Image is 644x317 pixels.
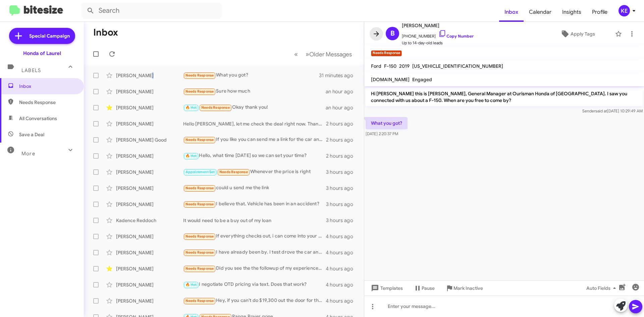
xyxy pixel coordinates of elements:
div: Sure how much [183,88,326,95]
div: an hour ago [326,88,359,95]
span: B [390,28,395,39]
span: [US_VEHICLE_IDENTIFICATION_NUMBER] [412,63,503,69]
div: 3 hours ago [326,169,359,175]
div: [PERSON_NAME] [116,88,183,95]
span: [DOMAIN_NAME] [371,76,410,83]
div: [PERSON_NAME] [116,169,183,175]
span: « [294,50,298,58]
div: [PERSON_NAME] [116,281,183,288]
span: Needs Response [185,73,214,77]
div: 4 hours ago [326,265,359,272]
span: Needs Response [185,89,214,94]
button: Auto Fields [581,282,624,294]
span: Needs Response [19,99,76,106]
div: 3 hours ago [326,185,359,192]
button: Next [302,47,356,61]
span: Needs Response [185,186,214,190]
p: Hi [PERSON_NAME] this is [PERSON_NAME], General Manager at Ourisman Honda of [GEOGRAPHIC_DATA]. I... [366,88,643,106]
button: Templates [364,282,408,294]
span: [PERSON_NAME] [402,21,474,30]
span: Save a Deal [19,131,44,138]
div: 4 hours ago [326,281,359,288]
div: 4 hours ago [326,233,359,240]
span: 2019 [399,63,410,69]
div: 2 hours ago [326,120,359,127]
div: [PERSON_NAME] [116,72,183,79]
div: Okay thank you! [183,104,326,111]
div: I have already been by. I test drove the car and my daughter really likes the car. But the car ha... [183,249,326,256]
span: Needs Response [185,138,214,142]
div: I believe that. Vehicle has been in an accident? [183,200,326,208]
div: Honda of Laurel [23,50,61,57]
a: Calendar [524,2,557,22]
div: [PERSON_NAME] [116,120,183,127]
span: Labels [21,67,41,73]
div: If everything checks out, i can come into your dealership [DATE] and finalize a deal and purchase... [183,232,326,240]
span: Needs Response [185,266,214,271]
span: Inbox [19,83,76,90]
span: More [21,151,35,157]
span: Mark Inactive [453,282,483,294]
div: What you got? [183,71,319,79]
div: Hello, what time [DATE] so we can set your time? [183,152,326,160]
span: Engaged [412,76,432,83]
span: Needs Response [219,170,248,174]
div: [PERSON_NAME] [116,233,183,240]
div: [PERSON_NAME] [116,201,183,208]
a: Insights [557,2,587,22]
button: KE [613,5,637,16]
div: Did you see the the followup of my experience with your salesperson [PERSON_NAME]? I posted...you... [183,265,326,272]
a: Copy Number [438,34,474,39]
div: [PERSON_NAME] [116,104,183,111]
span: 🔥 Hot [185,105,197,110]
small: Needs Response [371,50,402,56]
div: [PERSON_NAME] [116,249,183,256]
div: 3 hours ago [326,217,359,224]
span: Profile [587,2,613,22]
span: [PHONE_NUMBER] [402,30,474,40]
span: [DATE] 2:20:37 PM [366,131,398,136]
span: Apply Tags [571,28,595,40]
span: Pause [422,282,435,294]
span: Special Campaign [29,33,70,39]
span: Needs Response [185,250,214,255]
span: Ford [371,63,381,69]
div: [PERSON_NAME] [116,153,183,159]
span: Needs Response [201,105,230,110]
nav: Page navigation example [290,47,356,61]
div: 31 minutes ago [319,72,359,79]
button: Apply Tags [543,28,612,40]
span: Older Messages [309,51,352,58]
div: [PERSON_NAME] Good [116,137,183,143]
span: Sender [DATE] 10:29:49 AM [582,108,643,113]
h1: Inbox [93,27,118,38]
span: All Conversations [19,115,57,122]
div: Hello [PERSON_NAME], let me check the deal right now. Thank you for getting back with me. [183,120,326,127]
a: Special Campaign [9,28,75,44]
div: Whenever the price is right [183,168,326,176]
div: Hey, if you can’t do $19,300 out the door for the Tesla Model 3, then it’s not for me. Thanks for... [183,297,326,305]
span: F-150 [384,63,396,69]
p: What you got? [366,117,408,129]
div: [PERSON_NAME] [116,185,183,192]
div: [PERSON_NAME] [116,265,183,272]
div: could u send me the link [183,184,326,192]
div: I negotiate OTD pricing via text. Does that work? [183,281,326,288]
span: said at [595,108,607,113]
div: 3 hours ago [326,201,359,208]
div: It would need to be a buy out of my loan [183,217,326,224]
span: Up to 14-day-old leads [402,40,474,46]
span: Templates [370,282,403,294]
input: Search [81,3,222,19]
button: Previous [290,47,302,61]
div: KE [619,5,630,16]
a: Inbox [499,2,524,22]
div: 2 hours ago [326,153,359,159]
span: Appointment Set [185,170,215,174]
button: Mark Inactive [440,282,488,294]
div: If you like you can send me a link for the car and a detailed quote including all fees and charge... [183,136,326,144]
span: » [306,50,309,58]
